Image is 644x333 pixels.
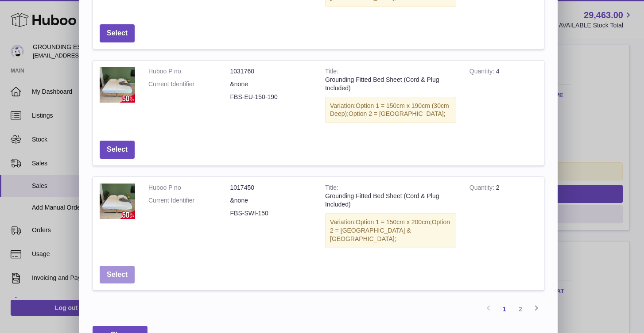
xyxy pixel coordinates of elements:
[100,24,135,42] button: Select
[349,110,446,117] span: Option 2 = [GEOGRAPHIC_DATA];
[463,61,544,134] td: 4
[100,184,135,219] img: Grounding Fitted Bed Sheet (Cord & Plug Included)
[463,177,544,259] td: 2
[148,196,230,205] dt: Current Identifier
[230,196,312,205] dd: &none
[325,68,338,77] strong: Title
[230,93,312,101] dd: FBS-EU-150-190
[325,184,338,193] strong: Title
[148,184,230,192] dt: Huboo P no
[325,97,456,123] div: Variation:
[356,218,432,226] span: Option 1 = 150cm x 200cm;
[100,141,135,159] button: Select
[230,209,312,218] dd: FBS-SWI-150
[230,184,312,192] dd: 1017450
[148,80,230,88] dt: Current Identifier
[230,67,312,76] dd: 1031760
[330,218,450,242] span: Option 2 = [GEOGRAPHIC_DATA] & [GEOGRAPHIC_DATA];
[497,301,512,317] a: 1
[325,192,456,209] div: Grounding Fitted Bed Sheet (Cord & Plug Included)
[230,80,312,88] dd: &none
[148,67,230,76] dt: Huboo P no
[100,67,135,103] img: Grounding Fitted Bed Sheet (Cord & Plug Included)
[100,266,135,284] button: Select
[469,184,496,193] strong: Quantity
[325,76,456,92] div: Grounding Fitted Bed Sheet (Cord & Plug Included)
[469,68,496,77] strong: Quantity
[512,301,528,317] a: 2
[325,213,456,248] div: Variation:
[330,102,449,118] span: Option 1 = 150cm x 190cm (30cm Deep);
